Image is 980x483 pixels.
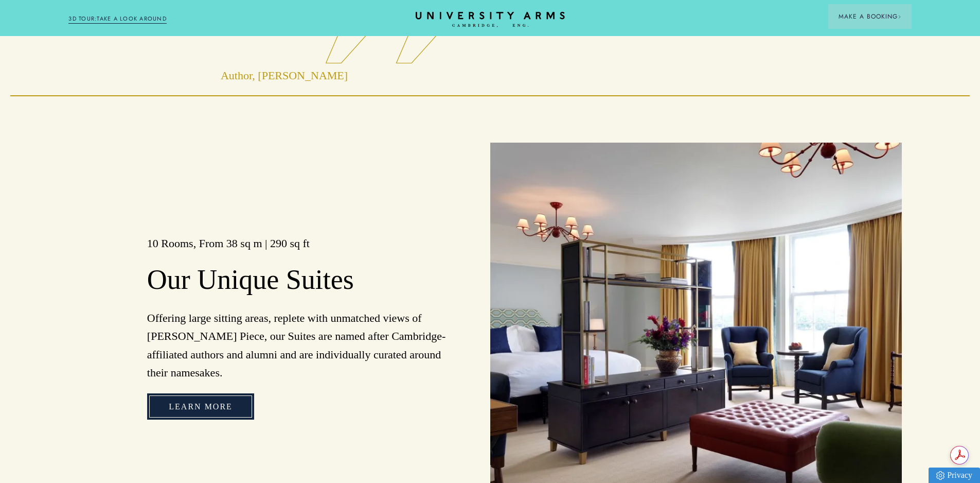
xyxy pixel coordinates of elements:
[898,15,901,19] img: Arrow icon
[147,309,455,382] p: Offering large sitting areas, replete with unmatched views of [PERSON_NAME] Piece, our Suites are...
[839,12,901,21] span: Make a Booking
[147,21,421,83] p: Author, [PERSON_NAME]
[147,393,254,420] a: Learn more
[147,263,455,297] h2: Our Unique Suites
[147,236,455,251] h3: 10 Rooms, From 38 sq m | 290 sq ft
[416,12,565,28] a: Home
[929,468,980,483] a: Privacy
[68,14,167,24] a: 3D TOUR:TAKE A LOOK AROUND
[828,4,912,29] button: Make a BookingArrow icon
[936,471,945,480] img: Privacy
